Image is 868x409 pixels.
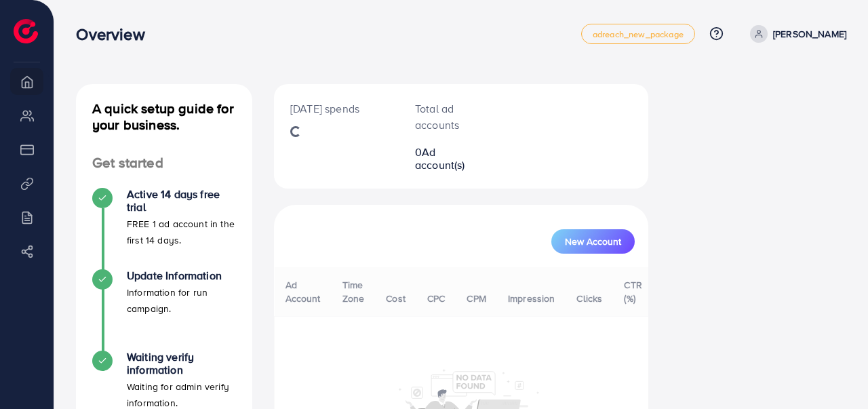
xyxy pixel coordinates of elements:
img: logo [14,19,38,43]
li: Active 14 days free trial [76,188,252,269]
p: FREE 1 ad account in the first 14 days. [127,216,236,248]
h4: Waiting verify information [127,351,236,376]
p: [PERSON_NAME] [773,26,846,42]
p: [DATE] spends [290,100,382,117]
span: Ad account(s) [415,144,465,172]
h4: Active 14 days free trial [127,188,236,214]
span: New Account [565,237,621,246]
li: Update Information [76,269,252,351]
h3: Overview [76,24,155,44]
span: adreach_new_package [593,30,684,39]
a: [PERSON_NAME] [745,25,846,43]
h4: Update Information [127,269,236,282]
p: Information for run campaign. [127,284,236,317]
p: Total ad accounts [415,100,476,133]
button: New Account [551,229,635,254]
h4: A quick setup guide for your business. [76,100,252,133]
h2: 0 [415,146,476,172]
a: adreach_new_package [581,24,695,44]
h4: Get started [76,155,252,172]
